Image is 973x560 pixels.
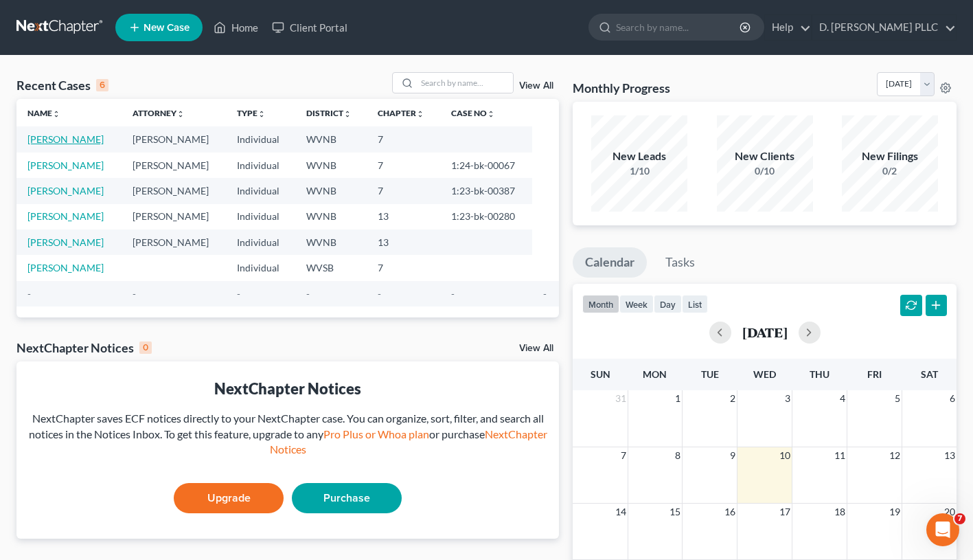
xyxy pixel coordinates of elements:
[122,204,227,229] td: [PERSON_NAME]
[440,178,531,203] td: 1:23-bk-00387
[27,262,104,273] a: [PERSON_NAME]
[144,23,190,33] span: New Case
[778,504,792,520] span: 17
[723,504,737,520] span: 16
[27,185,104,197] a: [PERSON_NAME]
[954,513,965,524] span: 7
[27,159,104,171] a: [PERSON_NAME]
[295,153,367,178] td: WVNB
[367,204,440,229] td: 13
[573,80,670,96] h3: Monthly Progress
[668,504,682,520] span: 15
[378,108,424,118] a: Chapterunfold_more
[27,288,31,300] span: -
[52,110,60,118] i: unfold_more
[765,15,811,40] a: Help
[783,390,792,407] span: 3
[812,15,956,40] a: D. [PERSON_NAME] PLLC
[323,427,429,440] a: Pro Plus or Whoa plan
[295,229,367,255] td: WVNB
[378,288,381,300] span: -
[842,148,938,164] div: New Filings
[237,108,266,118] a: Typeunfold_more
[654,295,682,313] button: day
[16,339,152,356] div: NextChapter Notices
[226,178,295,203] td: Individual
[717,164,813,178] div: 0/10
[653,247,707,278] a: Tasks
[519,344,553,353] a: View All
[122,153,227,178] td: [PERSON_NAME]
[643,368,667,380] span: Mon
[270,427,547,456] a: NextChapter Notices
[237,288,240,300] span: -
[343,110,352,118] i: unfold_more
[753,368,776,380] span: Wed
[27,378,548,399] div: NextChapter Notices
[226,255,295,280] td: Individual
[943,447,957,464] span: 13
[16,77,108,93] div: Recent Cases
[295,126,367,152] td: WVNB
[619,295,654,313] button: week
[867,368,882,380] span: Fri
[367,178,440,203] td: 7
[778,447,792,464] span: 10
[139,341,152,354] div: 0
[27,210,104,222] a: [PERSON_NAME]
[742,325,788,339] h2: [DATE]
[133,288,136,300] span: -
[416,110,424,118] i: unfold_more
[838,390,847,407] span: 4
[295,204,367,229] td: WVNB
[122,178,227,203] td: [PERSON_NAME]
[888,504,902,520] span: 19
[265,15,354,40] a: Client Portal
[519,81,553,91] a: View All
[96,79,108,91] div: 6
[306,288,310,300] span: -
[543,288,547,300] span: -
[921,368,938,380] span: Sat
[367,229,440,255] td: 13
[27,236,104,248] a: [PERSON_NAME]
[682,295,708,313] button: list
[417,73,513,93] input: Search by name...
[833,504,847,520] span: 18
[226,204,295,229] td: Individual
[122,126,227,152] td: [PERSON_NAME]
[591,148,687,164] div: New Leads
[367,255,440,280] td: 7
[295,178,367,203] td: WVNB
[729,390,737,407] span: 2
[717,148,813,164] div: New Clients
[582,295,619,313] button: month
[226,229,295,255] td: Individual
[367,126,440,152] td: 7
[440,204,531,229] td: 1:23-bk-00280
[614,504,628,520] span: 14
[616,14,742,40] input: Search by name...
[295,255,367,280] td: WVSB
[674,447,682,464] span: 8
[487,110,495,118] i: unfold_more
[122,229,227,255] td: [PERSON_NAME]
[207,15,265,40] a: Home
[451,288,455,300] span: -
[926,513,959,546] iframe: Intercom live chat
[619,447,628,464] span: 7
[573,247,647,278] a: Calendar
[27,108,60,118] a: Nameunfold_more
[27,133,104,145] a: [PERSON_NAME]
[893,390,902,407] span: 5
[614,390,628,407] span: 31
[948,390,957,407] span: 6
[842,164,938,178] div: 0/2
[591,164,687,178] div: 1/10
[674,390,682,407] span: 1
[257,110,266,118] i: unfold_more
[133,108,185,118] a: Attorneyunfold_more
[888,447,902,464] span: 12
[833,447,847,464] span: 11
[810,368,829,380] span: Thu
